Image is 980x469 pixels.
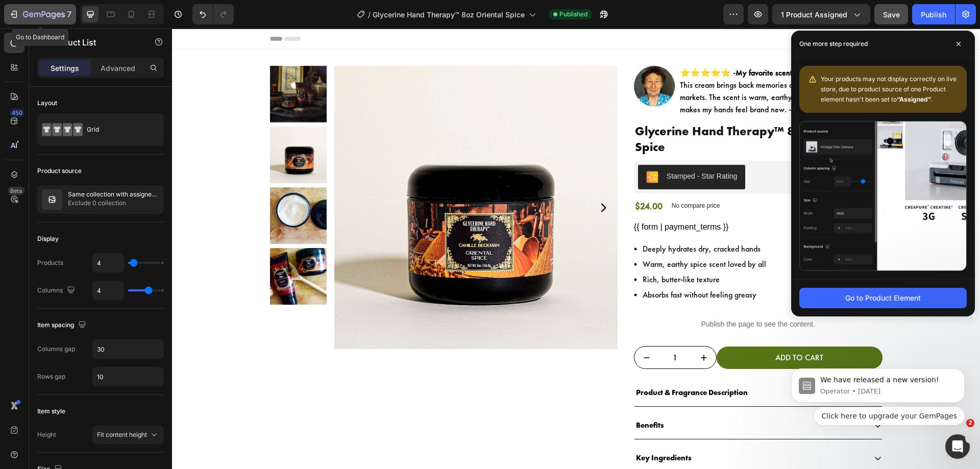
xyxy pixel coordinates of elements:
div: Columns gap [37,344,75,354]
span: / [368,9,371,20]
p: Absorbs fast without feeling greasy [471,260,594,273]
b: “Assigned” [897,95,931,103]
span: 1 product assigned [781,9,847,20]
iframe: To enrich screen reader interactions, please activate Accessibility in Grammarly extension settings [172,29,980,469]
span: Fit content height [97,431,147,438]
div: Height [37,430,56,439]
div: Item spacing [37,318,88,332]
div: Display [37,234,59,243]
div: Columns [37,284,77,298]
p: Publish the page to see the content. [462,290,710,301]
input: Auto [93,340,163,358]
img: gempages_556391292674769698-c87bdcf6-982c-4e2b-9824-02003651432c.jpg [462,37,503,78]
p: One more step required [799,39,868,49]
div: Grid [87,118,149,141]
p: Key Ingredients [464,423,520,436]
input: Auto [93,281,124,300]
button: Stamped - Star Rating [466,136,574,161]
button: Publish [912,4,955,24]
p: Exclude 0 collection [68,198,159,208]
div: Undo/Redo [192,4,234,24]
iframe: Intercom notifications message [776,335,980,441]
button: ADD TO CART [545,318,710,341]
p: Deeply hydrates dry, cracked hands [471,214,594,227]
p: Same collection with assigned product [68,191,159,198]
button: Save [874,4,908,24]
div: Layout [37,98,57,108]
button: decrement [462,318,487,340]
div: Stamped - Star Rating [495,142,566,153]
strong: [PERSON_NAME] [619,76,679,86]
img: Stamped.png [474,142,486,155]
button: Carousel Next Arrow [425,173,437,185]
button: 7 [4,4,76,24]
div: Product source [37,166,82,176]
p: 7 [67,8,71,20]
div: Publish [921,9,946,20]
span: 2 [966,419,974,427]
p: Product & Fragrance Description [464,357,576,371]
input: Auto [93,254,124,272]
div: {{ form | payment_terms }} [462,192,710,205]
input: Auto [93,367,163,386]
span: Save [883,10,900,19]
div: 450 [10,109,24,117]
div: $24.00 [462,170,492,184]
p: Product List [50,36,136,48]
div: Products [37,258,63,267]
h1: Glycerine Hand Therapy™ 8oz Oriental Spice [462,93,710,127]
div: Go to Product Element [845,292,921,303]
img: related feature img [42,189,62,210]
input: quantity [487,318,520,340]
p: No compare price [500,174,548,180]
p: Rich, butter-like texture [471,245,594,257]
p: Advanced [101,63,135,73]
strong: My favorite scent year-round. [563,39,660,50]
p: Benefits [464,390,492,404]
p: Warm, earthy spice scent loved by all [471,230,594,242]
button: Fit content height [92,426,164,444]
div: Item style [37,407,65,416]
button: Go to Product Element [799,288,967,308]
p: Settings [51,63,79,73]
div: Beta [8,187,24,195]
div: Rows gap [37,372,65,381]
span: Your products may not display correctly on live store, due to product source of one Product eleme... [821,75,957,103]
p: ⭐⭐⭐⭐⭐ - This cream brings back memories of old bookstores and exotic markets. The scent is warm, ... [508,38,709,87]
div: ADD TO CART [603,322,651,337]
span: Glycerine Hand Therapy™ 8oz Oriental Spice [373,9,525,20]
iframe: Intercom live chat [945,434,970,459]
button: 1 product assigned [772,4,870,24]
button: increment [520,318,544,340]
span: Published [559,10,587,19]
